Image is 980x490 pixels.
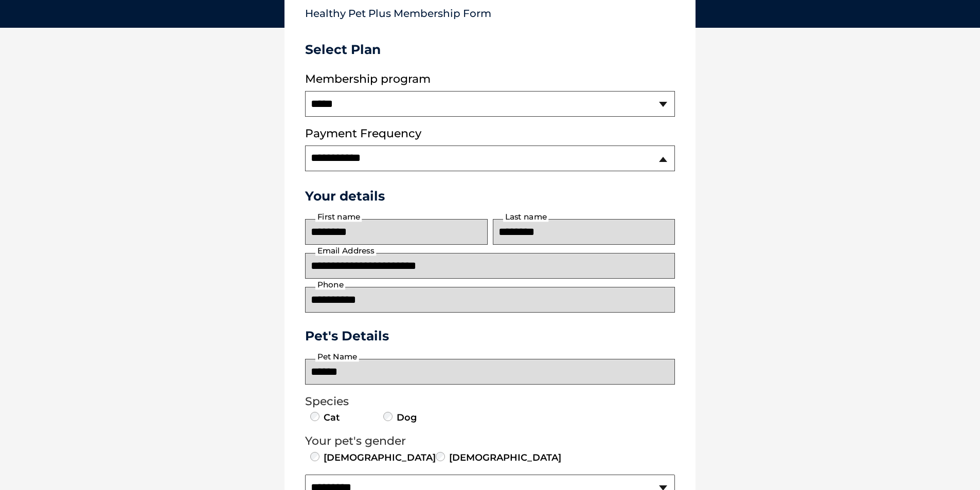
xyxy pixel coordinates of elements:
[305,434,675,448] legend: Your pet's gender
[305,72,675,86] label: Membership program
[305,127,421,140] label: Payment Frequency
[305,188,675,204] h3: Your details
[315,246,376,256] label: Email Address
[305,42,675,57] h3: Select Plan
[305,3,675,20] p: Healthy Pet Plus Membership Form
[315,280,345,289] label: Phone
[503,212,548,222] label: Last name
[305,395,675,408] legend: Species
[301,328,679,343] h3: Pet's Details
[315,212,362,222] label: First name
